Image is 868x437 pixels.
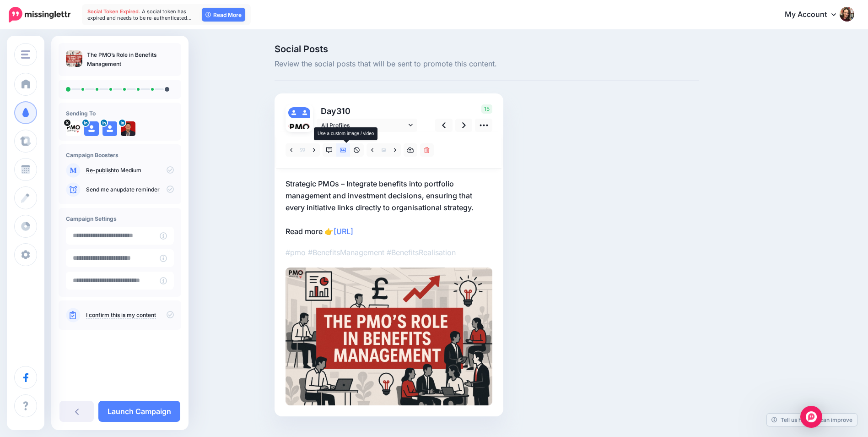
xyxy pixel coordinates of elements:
[66,121,81,136] img: 8GyXz8T--35675.jpg
[86,167,114,174] a: Re-publish
[102,121,117,136] img: user_default_image.png
[87,50,174,69] p: The PMO’s Role in Benefits Management
[66,50,82,67] img: 5c729ecdf26d38606f3f5367109a05e7_thumb.jpg
[66,110,174,117] h4: Sending To
[767,414,857,426] a: Tell us how we can improve
[288,118,310,140] img: 8GyXz8T--35675.jpg
[481,104,492,114] span: 15
[66,152,174,158] h4: Campaign Boosters
[84,121,99,136] img: user_default_image.png
[87,8,140,15] span: Social Token Expired.
[286,268,492,405] img: 5c729ecdf26d38606f3f5367109a05e7.jpg
[86,166,174,175] p: to Medium
[334,227,353,236] a: [URL]
[87,8,192,21] span: A social token has expired and needs to be re-authenticated…
[202,8,245,22] a: Read More
[21,50,30,59] img: menu.png
[275,58,699,70] span: Review the social posts that will be sent to promote this content.
[288,107,299,118] img: user_default_image.png
[800,406,822,428] div: Open Intercom Messenger
[286,246,492,258] p: #pmo #BenefitsManagement #BenefitsRealisation
[86,186,174,194] p: Send me an
[317,119,417,132] a: All Profiles
[275,44,699,54] span: Social Posts
[321,120,406,130] span: All Profiles
[66,215,174,222] h4: Campaign Settings
[299,107,310,118] img: user_default_image.png
[117,186,160,193] a: update reminder
[317,104,419,118] p: Day
[286,178,492,237] p: Strategic PMOs – Integrate benefits into portfolio management and investment decisions, ensuring ...
[776,4,854,26] a: My Account
[121,121,135,136] img: 1657124497966-76390.png
[9,7,70,22] img: Missinglettr
[86,311,156,319] a: I confirm this is my content
[336,106,350,116] span: 310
